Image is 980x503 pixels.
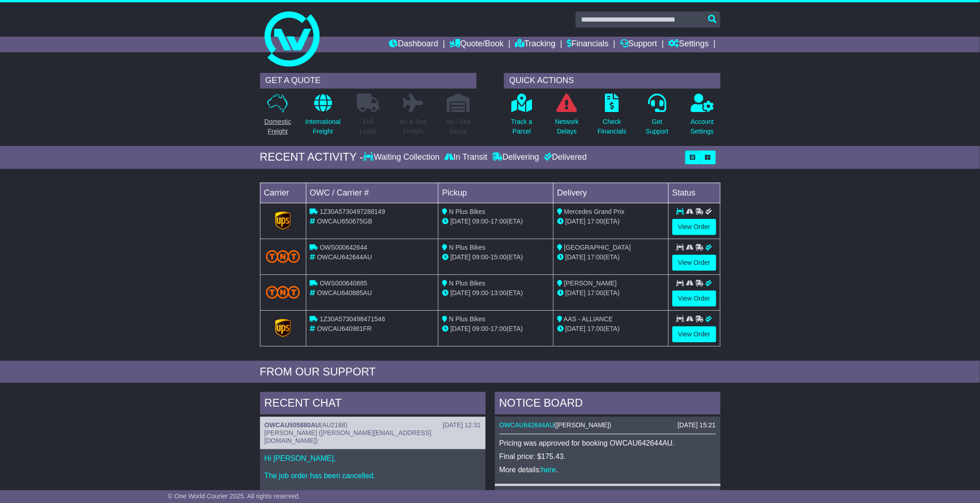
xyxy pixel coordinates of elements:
a: OWCAU642644AU [499,421,554,429]
div: Delivered [542,152,587,162]
span: 1Z30A5730497288149 [320,208,385,215]
span: 17:00 [587,253,604,261]
div: Waiting Collection [363,152,442,162]
p: Full Loads [357,117,380,136]
a: View Order [672,326,716,342]
div: Delivering [490,152,542,162]
span: [DATE] [565,325,586,332]
p: Network Delays [555,117,578,136]
td: Delivery [553,183,668,203]
img: TNT_Domestic.png [266,250,300,263]
a: Quote/Book [449,37,504,52]
a: Settings [669,37,709,52]
div: - (ETA) [442,217,549,226]
span: OWCAU650675GB [317,218,372,225]
td: OWC / Carrier # [306,183,438,203]
a: DomesticFreight [264,93,291,141]
span: [DATE] [565,289,586,296]
img: GetCarrierServiceLogo [275,319,291,337]
span: [PERSON_NAME] ([PERSON_NAME][EMAIL_ADDRESS][DOMAIN_NAME]) [265,429,432,444]
span: Mercedes Grand Prix [564,208,625,215]
p: International Freight [305,117,341,136]
img: TNT_Domestic.png [266,286,300,298]
span: OWCAU640981FR [317,325,371,332]
span: OWCAU640885AU [317,289,372,296]
div: RECENT ACTIVITY - [260,151,364,164]
div: - (ETA) [442,288,549,298]
div: (ETA) [557,288,664,298]
div: - (ETA) [442,324,549,334]
span: [DATE] [450,289,471,296]
div: GET A QUOTE [260,73,476,89]
span: AU2188 [322,421,346,429]
span: 17:00 [491,218,507,225]
div: QUICK ACTIONS [504,73,720,89]
div: ( ) [499,421,716,429]
span: 09:00 [472,325,488,332]
td: Carrier [260,183,306,203]
span: N Plus Bikes [449,244,485,251]
span: © One World Courier 2025. All rights reserved. [168,492,300,500]
span: 17:00 [587,289,604,296]
span: 13:00 [491,289,507,296]
div: (ETA) [557,217,664,226]
p: Pricing was approved for booking OWCAU642644AU. [499,439,716,447]
a: Track aParcel [511,93,533,141]
p: Track a Parcel [511,117,532,136]
p: Air & Sea Freight [400,117,427,136]
span: 15:00 [491,253,507,261]
span: [GEOGRAPHIC_DATA] [564,244,631,251]
p: Check Financials [598,117,626,136]
p: Get Support [646,117,668,136]
p: Air / Sea Depot [446,117,471,136]
a: Financials [567,37,609,52]
span: [DATE] [450,253,471,261]
div: [DATE] 12:31 [443,421,481,429]
div: RECENT CHAT [260,392,486,417]
span: 17:00 [491,325,507,332]
span: 09:00 [472,253,488,261]
span: 09:00 [472,289,488,296]
a: View Order [672,291,716,307]
a: Tracking [515,37,555,52]
span: 17:00 [587,218,604,225]
span: OWS000640885 [320,279,367,287]
td: Pickup [438,183,554,203]
span: 1Z30A5730498471546 [320,315,385,323]
div: ( ) [265,421,481,429]
p: Domestic Freight [264,117,291,136]
div: NOTICE BOARD [495,392,720,417]
span: [DATE] [565,218,586,225]
a: InternationalFreight [305,93,341,141]
p: Final price: $175.43. [499,452,716,461]
div: - (ETA) [442,252,549,262]
a: GetSupport [645,93,669,141]
span: N Plus Bikes [449,279,485,287]
span: [DATE] [565,253,586,261]
a: here [541,466,556,474]
p: More details: . [499,465,716,474]
span: 17:00 [587,325,604,332]
div: (ETA) [557,324,664,334]
a: OWCAU505880AU [265,421,320,429]
span: N Plus Bikes [449,315,485,323]
span: [DATE] [450,218,471,225]
div: In Transit [442,152,490,162]
span: N Plus Bikes [449,208,485,215]
span: [PERSON_NAME] [564,279,617,287]
a: View Order [672,255,716,271]
span: OWCAU642644AU [317,253,372,261]
a: NetworkDelays [554,93,579,141]
a: Support [620,37,657,52]
a: Dashboard [389,37,438,52]
span: [PERSON_NAME] [556,421,609,429]
p: Account Settings [691,117,714,136]
span: AAS - ALLIANCE [564,315,613,323]
a: CheckFinancials [597,93,627,141]
span: OWS000642644 [320,244,367,251]
td: Status [668,183,720,203]
div: FROM OUR SUPPORT [260,365,720,379]
div: [DATE] 15:21 [677,421,715,429]
span: 09:00 [472,218,488,225]
img: GetCarrierServiceLogo [275,212,291,230]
